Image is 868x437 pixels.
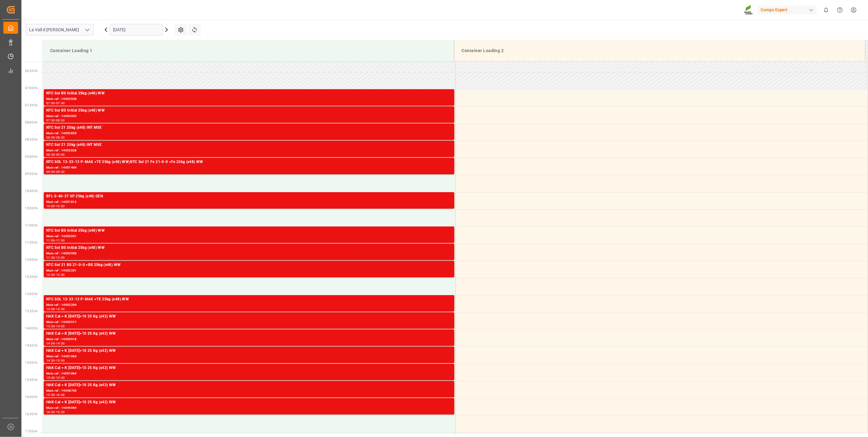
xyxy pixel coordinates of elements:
span: 09:30 Hr [25,172,38,176]
div: NTC Sol BS Initial 25kg (x48) WW [46,90,452,97]
span: 12:00 Hr [25,258,38,261]
div: HAK Cal + K [DATE]+10 25 Kg (x42) WW [46,382,452,388]
div: Main ref : 14050918 [46,337,452,342]
span: 07:00 Hr [25,86,38,90]
div: Main ref : 14051064 [46,371,452,376]
span: 16:00 Hr [25,395,38,399]
div: HAK Cal + K [DATE]+10 25 Kg (x42) WW [46,313,452,320]
span: 10:30 Hr [25,207,38,210]
div: - [55,342,56,345]
span: 13:30 Hr [25,310,38,313]
div: 12:00 [56,256,65,259]
div: Main ref : 14051812 [46,199,452,205]
button: show 0 new notifications [819,3,833,17]
div: 14:00 [56,325,65,328]
span: 15:00 Hr [25,361,38,364]
div: 11:30 [56,239,65,242]
span: 11:30 Hr [25,241,38,244]
div: 09:30 [56,170,65,173]
div: 15:00 [56,359,65,362]
div: - [55,119,56,122]
div: - [55,170,56,173]
div: 14:30 [56,342,65,345]
div: NTC Sol 21 25kg (x48) INT MSE [46,125,452,131]
div: Main ref : 14048765 [46,388,452,393]
div: 10:30 [56,205,65,207]
div: Main ref : 14053551 [46,234,452,239]
div: NTC SOL 13-33-13 P-MAX +TE 25kg (x48) WW;NTC Sol 21 Fe 21-0-0 +Fe 25kg (x48) WW [46,159,452,165]
span: 10:00 Hr [25,189,38,193]
div: 08:00 [56,119,65,122]
div: NTC Sol BS Initial 25kg (x48) WW [46,108,452,114]
div: - [55,153,56,156]
div: - [55,411,56,413]
button: Help Center [833,3,847,17]
span: 07:30 Hr [25,104,38,107]
div: Main ref : 14053552 [46,114,452,119]
div: HAK Cal + K [DATE]+10 25 Kg (x42) WW [46,331,452,337]
div: BFL 0-40-37 SP 25kg (x48) GEN [46,193,452,199]
div: 13:30 [56,308,65,310]
span: 06:30 Hr [25,69,38,73]
div: - [55,102,56,104]
span: 14:00 Hr [25,327,38,330]
div: 15:00 [46,376,55,379]
div: - [55,136,56,139]
div: Container Loading 2 [459,45,860,56]
div: 11:30 [46,256,55,259]
div: NTC Sol 21 BS 21-0-0 +BS 25kg (x48) WW [46,262,452,268]
span: 16:30 Hr [25,412,38,416]
div: 08:30 [56,136,65,139]
span: 08:30 Hr [25,138,38,141]
div: - [55,376,56,379]
div: NTC SOL 13-33-13 P-MAX +TE 25kg (x48) WW [46,296,452,302]
div: - [55,239,56,242]
div: 15:30 [56,376,65,379]
div: HAK Cal + K [DATE]+10 25 Kg (x42) WW [46,365,452,371]
div: HAK Cal + K [DATE]+10 25 Kg (x42) WW [46,399,452,405]
span: 15:30 Hr [25,378,38,382]
div: 14:30 [46,359,55,362]
div: 11:00 [46,239,55,242]
div: NTC Sol 21 25kg (x48) INT MSE [46,142,452,148]
div: Container Loading 1 [48,45,449,56]
span: 14:30 Hr [25,344,38,347]
div: Main ref : 14049069 [46,405,452,411]
div: 13:00 [46,308,55,310]
input: DD.MM.YYYY [110,24,163,36]
button: open menu [82,25,92,35]
div: - [55,205,56,207]
span: 17:00 Hr [25,430,38,433]
div: Main ref : 14052201 [46,268,452,273]
div: HAK Cal + K [DATE]+10 25 Kg (x42) WW [46,348,452,354]
div: Main ref : 14050917 [46,320,452,325]
div: NTC Sol BS Initial 25kg (x48) WW [46,245,452,251]
div: 12:30 [56,273,65,276]
div: 16:00 [46,411,55,413]
div: Main ref : 14052829 [46,131,452,136]
div: 16:00 [56,393,65,396]
div: Main ref : 14052828 [46,148,452,153]
div: 07:30 [56,102,65,104]
span: 12:30 Hr [25,275,38,279]
span: 08:00 Hr [25,121,38,124]
div: 14:00 [46,342,55,345]
div: 16:30 [56,411,65,413]
div: Main ref : 14051469 [46,165,452,170]
div: 08:30 [46,153,55,156]
div: Compo Expert [758,6,817,14]
div: - [55,325,56,328]
div: - [55,308,56,310]
div: Main ref : 14051063 [46,354,452,359]
div: Main ref : 14052204 [46,302,452,308]
div: Main ref : 14053550 [46,251,452,256]
span: 11:00 Hr [25,224,38,227]
div: - [55,359,56,362]
div: - [55,256,56,259]
div: - [55,273,56,276]
div: 07:00 [46,102,55,104]
span: 09:00 Hr [25,155,38,158]
button: Compo Expert [758,4,819,16]
div: 08:00 [46,136,55,139]
div: 09:00 [56,153,65,156]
